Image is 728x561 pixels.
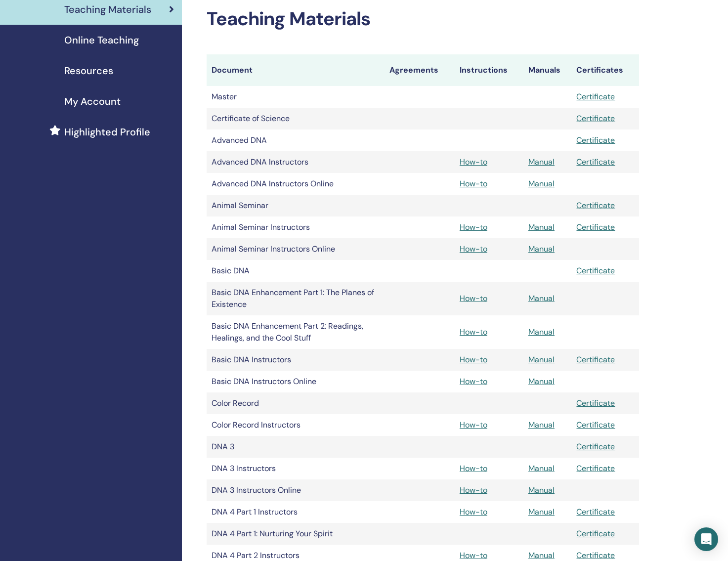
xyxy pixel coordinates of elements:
td: Master [207,86,385,108]
a: Certificate [576,222,615,232]
a: Certificate [576,265,615,276]
a: How-to [460,507,487,517]
a: How-to [460,420,487,430]
th: Manuals [523,54,571,86]
td: DNA 4 Part 1 Instructors [207,501,385,523]
th: Certificates [571,54,639,86]
a: How-to [460,222,487,232]
a: Manual [528,157,555,167]
a: Manual [528,463,555,474]
a: How-to [460,244,487,254]
a: How-to [460,463,487,474]
td: Color Record [207,392,385,414]
span: Resources [64,63,113,78]
a: Manual [528,244,555,254]
a: How-to [460,485,487,495]
td: Advanced DNA Instructors [207,151,385,173]
a: Certificate [576,463,615,474]
a: Manual [528,507,555,517]
a: Manual [528,293,555,303]
td: Basic DNA [207,260,385,282]
a: How-to [460,293,487,303]
td: Certificate of Science [207,108,385,129]
a: Manual [528,354,555,365]
td: Advanced DNA Instructors Online [207,173,385,195]
span: My Account [64,94,121,109]
a: Certificate [576,157,615,167]
a: How-to [460,178,487,189]
td: Basic DNA Enhancement Part 2: Readings, Healings, and the Cool Stuff [207,315,385,349]
td: Animal Seminar Instructors Online [207,238,385,260]
a: How-to [460,376,487,387]
th: Instructions [455,54,523,86]
td: Animal Seminar Instructors [207,216,385,238]
th: Document [207,54,385,86]
td: DNA 3 [207,436,385,458]
a: How-to [460,550,487,561]
a: How-to [460,354,487,365]
td: Animal Seminar [207,195,385,216]
a: Manual [528,327,555,337]
th: Agreements [385,54,455,86]
a: Certificate [576,398,615,408]
h2: Teaching Materials [207,8,639,31]
a: How-to [460,327,487,337]
td: Advanced DNA [207,129,385,151]
span: Teaching Materials [64,2,151,17]
a: Manual [528,376,555,387]
a: Certificate [576,354,615,365]
td: Basic DNA Instructors Online [207,371,385,392]
a: Manual [528,550,555,561]
a: Certificate [576,507,615,517]
td: Color Record Instructors [207,414,385,436]
td: Basic DNA Instructors [207,349,385,371]
a: How-to [460,157,487,167]
a: Manual [528,485,555,495]
span: Online Teaching [64,33,139,47]
a: Certificate [576,528,615,539]
a: Certificate [576,420,615,430]
a: Certificate [576,135,615,145]
td: Basic DNA Enhancement Part 1: The Planes of Existence [207,282,385,315]
a: Certificate [576,91,615,102]
span: Highlighted Profile [64,125,150,139]
a: Certificate [576,113,615,124]
div: Open Intercom Messenger [694,527,718,551]
a: Certificate [576,200,615,211]
td: DNA 3 Instructors [207,458,385,479]
td: DNA 4 Part 1: Nurturing Your Spirit [207,523,385,545]
td: DNA 3 Instructors Online [207,479,385,501]
a: Certificate [576,441,615,452]
a: Manual [528,178,555,189]
a: Manual [528,222,555,232]
a: Certificate [576,550,615,561]
a: Manual [528,420,555,430]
